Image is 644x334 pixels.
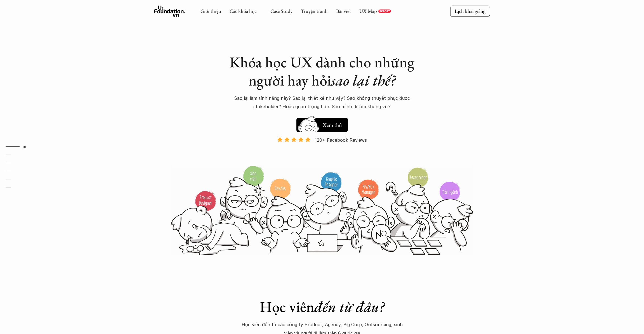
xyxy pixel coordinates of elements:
em: đến từ đâu? [314,297,384,316]
p: Lịch khai giảng [455,8,485,14]
a: 120+ Facebook Reviews [272,137,372,165]
p: 120+ Facebook Reviews [315,136,367,144]
p: Sao lại làm tính năng này? Sao lại thiết kế như vậy? Sao không thuyết phục được stakeholder? Hoặc... [227,94,417,111]
a: Truyện tranh [301,8,328,14]
a: Giới thiệu [200,8,221,14]
a: UX Map [359,8,377,14]
strong: 01 [23,145,27,149]
a: Lịch khai giảng [450,6,490,16]
a: Các khóa học [230,8,256,14]
h1: Học viên [224,298,420,316]
em: sao lại thế? [331,70,395,90]
p: REPORT [379,10,390,13]
a: Case Study [270,8,292,14]
a: Xem thử [296,115,348,132]
a: 01 [6,143,32,150]
a: REPORT [378,10,391,13]
h1: Khóa học UX dành cho những người hay hỏi [224,53,420,89]
h5: Xem thử [323,121,342,129]
a: Bài viết [336,8,351,14]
